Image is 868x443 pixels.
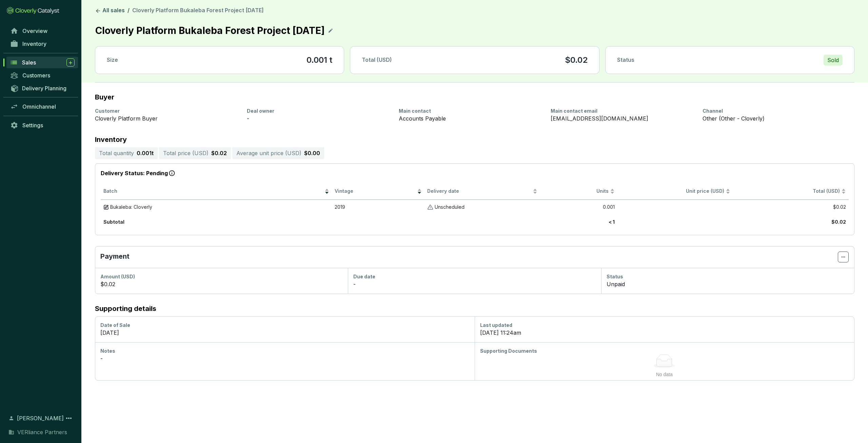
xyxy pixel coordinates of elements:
[211,149,227,157] p: $0.02
[94,7,126,15] a: All sales
[107,56,118,64] p: Size
[247,114,391,123] div: -
[247,108,391,114] div: Deal owner
[95,305,854,312] h2: Supporting details
[100,252,838,262] p: Payment
[399,114,542,123] div: Accounts Payable
[22,103,56,110] span: Omnichannel
[7,25,78,37] a: Overview
[607,273,849,280] div: Status
[488,371,841,378] div: No data
[163,149,209,157] p: Total price ( USD )
[22,59,36,66] span: Sales
[110,204,152,210] span: Bukaleba: Cloverly
[95,114,239,123] div: Cloverly Platform Buyer
[617,56,634,64] p: Status
[6,57,78,68] a: Sales
[353,280,356,288] p: -
[543,188,608,195] span: Units
[551,108,694,114] div: Main contact email
[703,114,846,123] div: Other (Other - Cloverly)
[353,273,595,280] div: Due date
[7,101,78,112] a: Omnichannel
[137,149,154,157] p: 0.001 t
[332,200,425,215] td: 2019
[480,322,849,329] div: Last updated
[7,38,78,50] a: Inventory
[103,188,323,195] span: Batch
[100,354,469,363] div: -
[7,82,78,94] a: Delivery Planning
[427,204,433,210] img: Unscheduled
[236,149,301,157] p: Average unit price ( USD )
[307,55,332,66] section: 0.001 t
[100,280,342,288] div: $0.02
[686,188,724,194] span: Unit price (USD)
[540,183,617,200] th: Units
[95,23,325,38] p: Cloverly Platform Bukaleba Forest Project [DATE]
[399,108,542,114] div: Main contact
[362,56,392,63] span: Total (USD)
[127,7,130,15] li: /
[332,183,425,200] th: Vintage
[540,200,617,215] td: 0.001
[101,183,332,200] th: Batch
[22,122,43,129] span: Settings
[100,322,469,329] div: Date of Sale
[22,72,50,79] span: Customers
[427,188,531,195] span: Delivery date
[609,219,615,225] b: < 1
[435,204,465,210] p: Unscheduled
[831,219,846,225] b: $0.02
[100,348,469,354] div: Notes
[101,169,849,178] p: Delivery Status: Pending
[22,85,66,92] span: Delivery Planning
[132,7,264,14] span: Cloverly Platform Bukaleba Forest Project [DATE]
[100,329,469,337] div: [DATE]
[480,329,849,337] div: [DATE] 11:24am
[551,114,694,123] div: [EMAIL_ADDRESS][DOMAIN_NAME]
[95,136,854,143] p: Inventory
[335,188,416,195] span: Vintage
[95,108,239,114] div: Customer
[733,200,849,215] td: $0.02
[103,204,109,210] img: draft
[607,280,625,288] p: Unpaid
[7,119,78,131] a: Settings
[100,274,135,279] span: Amount (USD)
[17,414,64,422] span: [PERSON_NAME]
[99,149,134,157] p: Total quantity
[22,27,47,34] span: Overview
[22,40,46,47] span: Inventory
[565,55,588,66] p: $0.02
[304,149,320,157] p: $0.00
[103,219,124,225] b: Subtotal
[7,70,78,81] a: Customers
[425,183,540,200] th: Delivery date
[17,428,67,436] span: VERliance Partners
[813,188,840,194] span: Total (USD)
[703,108,846,114] div: Channel
[95,93,114,101] h2: Buyer
[480,348,849,354] div: Supporting Documents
